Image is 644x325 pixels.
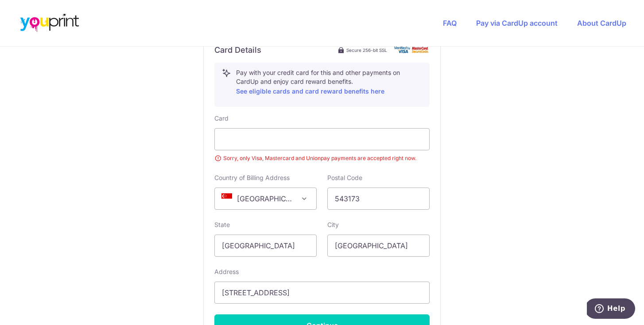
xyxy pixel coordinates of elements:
label: State [214,220,230,229]
label: Card [214,114,229,123]
span: Singapore [214,188,317,210]
label: Address [214,267,239,276]
label: Country of Billing Address [214,173,290,182]
iframe: Opens a widget where you can find more information [587,298,635,321]
iframe: Secure card payment input frame [222,134,422,145]
a: FAQ [443,19,457,27]
p: Pay with your credit card for this and other payments on CardUp and enjoy card reward benefits. [236,68,422,97]
small: Sorry, only Visa, Mastercard and Unionpay payments are accepted right now. [214,154,430,163]
a: See eligible cards and card reward benefits here [236,87,384,95]
label: City [327,220,339,229]
a: About CardUp [577,19,626,27]
span: Secure 256-bit SSL [346,47,387,54]
label: Postal Code [327,173,362,182]
a: Pay via CardUp account [476,19,558,27]
span: Singapore [215,188,316,209]
h6: Card Details [214,45,261,55]
input: Example 123456 [327,188,430,210]
img: card secure [394,46,430,54]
